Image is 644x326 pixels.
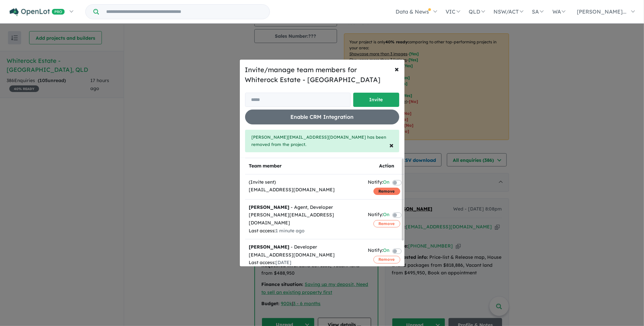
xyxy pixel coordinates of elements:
span: × [395,64,399,74]
div: Notify: [368,247,390,256]
strong: [PERSON_NAME] [249,244,290,250]
div: Notify: [368,211,390,220]
div: [EMAIL_ADDRESS][DOMAIN_NAME] [249,186,360,194]
img: Openlot PRO Logo White [10,8,65,16]
button: Invite [353,93,399,107]
span: [PERSON_NAME]... [577,8,626,15]
span: 1 minute ago [276,228,305,234]
div: (Invite sent) [249,178,360,186]
button: Remove [373,220,400,227]
span: [DATE] [276,259,292,265]
button: Remove [373,188,400,195]
button: Close [384,136,399,154]
div: Last access: [249,227,360,235]
strong: [PERSON_NAME] [249,204,290,210]
button: Remove [373,256,400,263]
th: Action [364,158,409,174]
div: Notify: [368,178,390,187]
div: [EMAIL_ADDRESS][DOMAIN_NAME] [249,251,360,259]
div: [PERSON_NAME][EMAIL_ADDRESS][DOMAIN_NAME] [249,211,360,227]
div: - Agent, Developer [249,204,360,211]
h5: Invite/manage team members for Whiterock Estate - [GEOGRAPHIC_DATA] [245,65,399,85]
th: Team member [245,158,364,174]
div: - Developer [249,243,360,251]
span: On [383,247,390,256]
button: Enable CRM Integration [245,110,399,124]
span: × [390,140,394,150]
div: [PERSON_NAME][EMAIL_ADDRESS][DOMAIN_NAME] has been removed from the project. [245,130,399,152]
div: Last access: [249,259,360,267]
span: On [383,178,390,187]
span: On [383,211,390,220]
input: Try estate name, suburb, builder or developer [100,5,268,19]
